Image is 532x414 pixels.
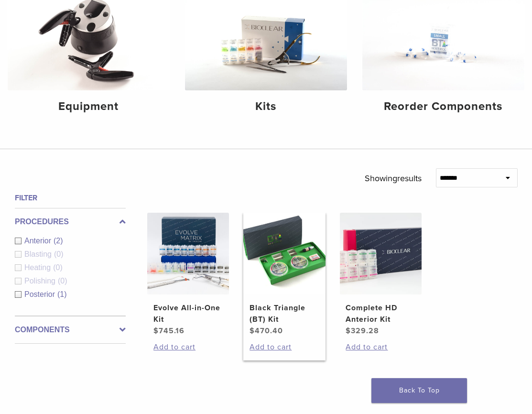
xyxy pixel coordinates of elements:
span: $ [153,326,159,336]
img: Black Triangle (BT) Kit [243,213,325,294]
h4: Kits [193,98,339,115]
span: Heating [24,263,53,272]
span: Anterior [24,237,54,245]
h4: Filter [15,192,126,204]
a: Add to cart: “Evolve All-in-One Kit” [153,341,223,353]
span: $ [346,326,351,336]
span: (0) [53,263,63,272]
span: (0) [54,250,64,258]
span: (1) [57,290,67,298]
span: Blasting [24,250,54,258]
a: Complete HD Anterior KitComplete HD Anterior Kit $329.28 [340,213,422,337]
a: Add to cart: “Complete HD Anterior Kit” [346,341,415,353]
bdi: 329.28 [346,326,379,336]
span: (0) [58,277,67,285]
span: Posterior [24,290,57,298]
span: (2) [54,237,63,245]
bdi: 745.16 [153,326,185,336]
h4: Equipment [15,98,162,115]
span: Polishing [24,277,58,285]
a: Back To Top [371,378,467,403]
h2: Black Triangle (BT) Kit [250,302,319,325]
a: Black Triangle (BT) KitBlack Triangle (BT) Kit $470.40 [243,213,325,337]
p: Showing results [365,168,422,188]
h2: Complete HD Anterior Kit [346,302,415,325]
a: Add to cart: “Black Triangle (BT) Kit” [250,341,319,353]
img: Complete HD Anterior Kit [340,213,422,294]
label: Procedures [15,216,126,228]
h2: Evolve All-in-One Kit [153,302,223,325]
label: Components [15,324,126,336]
a: Evolve All-in-One KitEvolve All-in-One Kit $745.16 [147,213,229,337]
span: $ [250,326,255,336]
bdi: 470.40 [250,326,283,336]
h4: Reorder Components [370,98,517,115]
img: Evolve All-in-One Kit [147,213,229,294]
